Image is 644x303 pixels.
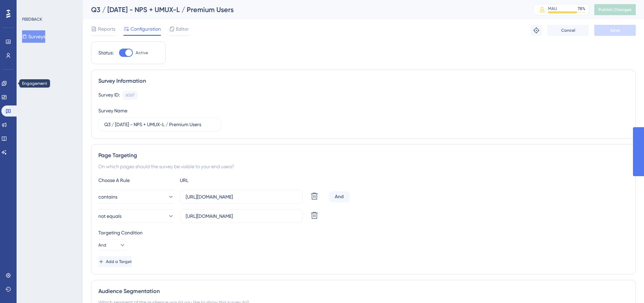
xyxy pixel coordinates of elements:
div: Q3 / [DATE] - NPS + UMUX-L / Premium Users [91,5,516,14]
div: 78 % [578,6,585,11]
span: And [98,242,106,248]
div: FEEDBACK [22,17,42,22]
div: Survey Information [98,77,628,85]
div: Survey Name [98,107,127,115]
iframe: UserGuiding AI Assistant Launcher [615,276,636,296]
button: Save [594,25,636,36]
button: not equals [98,209,174,223]
div: Page Targeting [98,151,628,160]
span: not equals [98,212,121,220]
button: Publish Changes [594,4,636,15]
input: yourwebsite.com/path [186,193,297,201]
div: Status: [98,49,114,57]
button: contains [98,190,174,204]
span: Cancel [561,28,575,33]
span: contains [98,193,117,201]
button: Add a Target [98,256,132,267]
div: MAU [548,6,557,11]
span: Publish Changes [598,7,632,12]
div: Audience Segmentation [98,287,628,295]
div: Choose A Rule [98,176,174,184]
div: URL [180,176,256,184]
div: On which pages should the survey be visible to your end users? [98,162,628,171]
button: Surveys [22,30,45,43]
span: Save [610,28,620,33]
input: yourwebsite.com/path [186,212,297,220]
div: And [329,191,350,202]
button: Cancel [547,25,589,36]
div: Survey ID: [98,91,120,100]
span: Editor [176,25,189,33]
input: Type your Survey name [104,121,215,128]
span: Configuration [130,25,161,33]
span: Reports [98,25,115,33]
div: 6067 [126,92,135,98]
button: And [98,240,126,251]
span: Active [136,50,148,55]
span: Add a Target [106,259,132,264]
div: Targeting Condition [98,229,628,237]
